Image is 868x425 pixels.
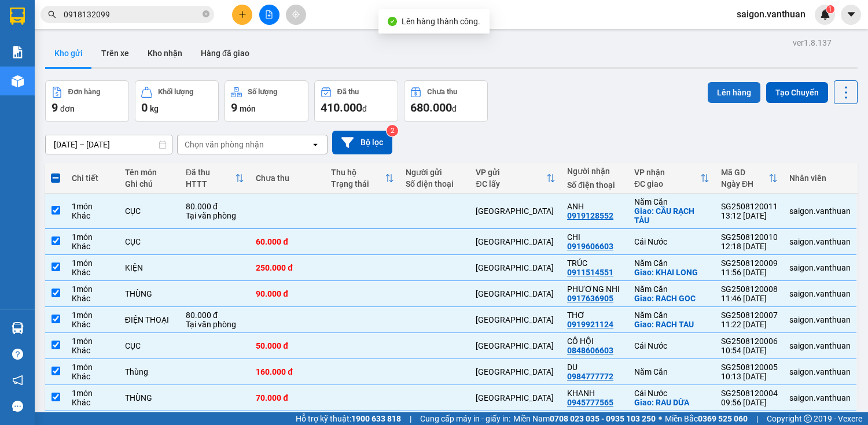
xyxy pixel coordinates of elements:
div: Giao: CẦU RẠCH TÀU [634,206,709,225]
div: 11:46 [DATE] [721,294,778,303]
div: 70.000 đ [256,393,319,402]
div: saigon.vanthuan [789,341,851,350]
div: [GEOGRAPHIC_DATA] [476,367,556,376]
div: Số điện thoại [406,179,464,189]
div: VP nhận [634,168,700,177]
div: 1 món [72,311,113,320]
div: 11:56 [DATE] [721,268,778,277]
button: Kho gửi [45,39,92,67]
div: [GEOGRAPHIC_DATA] [476,237,556,246]
span: 0 [141,101,148,114]
span: 680.000 [410,101,452,114]
div: Chọn văn phòng nhận [185,139,264,150]
th: Toggle SortBy [715,163,784,194]
span: Lên hàng thành công. [402,17,480,26]
div: saigon.vanthuan [789,206,851,216]
span: message [12,401,23,412]
th: Toggle SortBy [470,163,561,194]
div: saigon.vanthuan [789,393,851,402]
div: 80.000 đ [186,202,244,211]
div: 1 món [72,232,113,242]
div: Thùng [125,367,174,376]
strong: 1900 633 818 [351,414,401,423]
div: KIỆN [125,263,174,272]
div: Trạng thái [331,179,385,189]
svg: open [311,140,320,149]
div: Khác [72,320,113,329]
sup: 2 [387,125,398,136]
span: đ [362,104,367,113]
div: Giao: RACH GOC [634,294,709,303]
div: 50.000 đ [256,341,319,350]
img: solution-icon [12,46,24,58]
div: ĐC lấy [476,179,546,189]
span: 9 [231,101,237,114]
div: 12:18 [DATE] [721,242,778,251]
button: Trên xe [92,39,138,67]
span: Miền Nam [513,412,656,425]
div: Năm Căn [634,367,709,376]
button: Lên hàng [708,82,760,103]
span: saigon.vanthuan [727,7,815,21]
span: ⚪️ [659,416,662,421]
span: caret-down [846,9,856,20]
div: Người nhận [567,167,623,176]
img: warehouse-icon [12,322,24,334]
div: 0984777772 [567,372,613,381]
div: saigon.vanthuan [789,263,851,272]
div: [GEOGRAPHIC_DATA] [476,289,556,298]
div: Năm Căn [634,284,709,294]
div: Chưa thu [427,88,457,96]
strong: 0369 525 060 [698,414,748,423]
div: VP gửi [476,168,546,177]
span: close-circle [203,10,209,17]
div: CỤC [125,206,174,216]
div: Giao: KHAI LONG [634,268,709,277]
div: Tại văn phòng [186,320,244,329]
button: Hàng đã giao [192,39,259,67]
div: THÙNG [125,393,174,402]
div: 250.000 đ [256,263,319,272]
strong: 0708 023 035 - 0935 103 250 [550,414,656,423]
input: Tìm tên, số ĐT hoặc mã đơn [64,8,200,21]
div: 60.000 đ [256,237,319,246]
span: món [240,104,256,113]
span: | [410,412,411,425]
div: HTTT [186,179,235,189]
div: CÔ HỘI [567,337,623,346]
div: [GEOGRAPHIC_DATA] [476,341,556,350]
div: 10:54 [DATE] [721,346,778,355]
span: search [48,10,56,19]
div: Người gửi [406,168,464,177]
div: Chi tiết [72,173,113,183]
div: ĐC giao [634,179,700,189]
button: plus [232,5,252,25]
th: Toggle SortBy [628,163,715,194]
div: Khác [72,346,113,355]
div: saigon.vanthuan [789,289,851,298]
div: 0919921124 [567,320,613,329]
button: Số lượng9món [225,80,308,122]
div: Số lượng [248,88,277,96]
div: SG2508120006 [721,337,778,346]
span: 9 [52,101,58,114]
span: Miền Bắc [665,412,748,425]
span: đ [452,104,457,113]
button: Chưa thu680.000đ [404,80,488,122]
div: Cái Nước [634,341,709,350]
button: Đơn hàng9đơn [45,80,129,122]
div: CỤC [125,341,174,350]
div: 160.000 đ [256,367,319,376]
div: Khác [72,268,113,277]
div: 80.000 đ [186,311,244,320]
img: warehouse-icon [12,75,24,87]
div: Giao: RACH TAU [634,320,709,329]
div: 0848606603 [567,346,613,355]
div: 0917636905 [567,294,613,303]
span: Hỗ trợ kỹ thuật: [296,412,401,425]
span: aim [292,10,300,19]
button: Tạo Chuyến [766,82,828,103]
span: kg [150,104,159,113]
div: 90.000 đ [256,289,319,298]
div: CỤC [125,237,174,246]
